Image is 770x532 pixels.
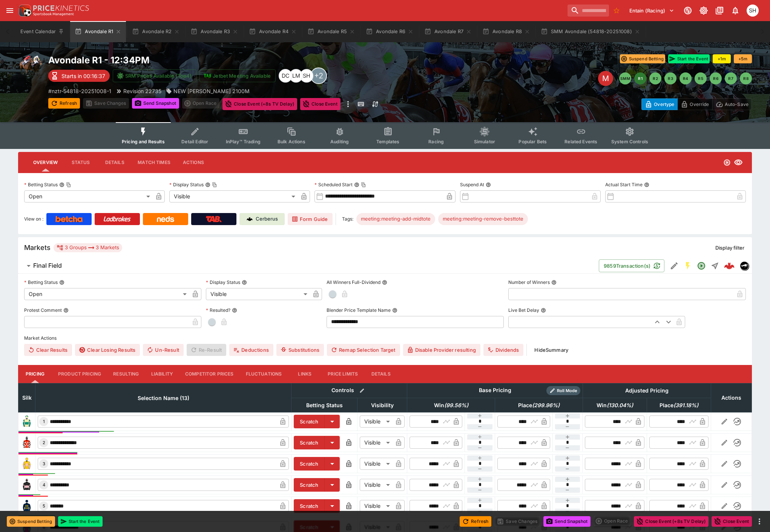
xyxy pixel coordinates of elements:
[543,516,591,527] button: Send Snapshot
[712,516,752,527] button: Close Event
[24,307,62,313] p: Protest Comment
[24,213,43,225] label: View on :
[276,344,324,356] button: Substitutions
[21,500,33,512] img: runner 5
[300,69,313,83] div: Scott Hunt
[564,139,597,144] span: Related Events
[725,100,749,108] p: Auto-Save
[113,69,196,82] button: SRM Prices Available (Top4)
[651,401,707,410] span: Place(391.18%)
[724,261,735,271] img: logo-cerberus--red.svg
[508,307,539,313] p: Live Bet Delay
[483,344,523,356] button: Dividends
[677,98,712,110] button: Override
[356,215,435,223] span: meeting:meeting-add-midtote
[724,261,735,271] div: 4f7b2ce7-e55f-4ecd-8c68-948c2b23be3d
[232,308,237,313] button: Resulted?
[327,279,380,285] p: All Winners Full-Dividend
[460,181,484,188] p: Suspend At
[212,182,217,187] button: Copy To Clipboard
[330,139,349,144] span: Auditing
[673,401,698,410] em: ( 391.18 %)
[594,516,631,526] div: split button
[668,54,710,63] button: Start the Event
[620,54,665,63] button: Suspend Betting
[510,401,568,410] span: Place(299.96%)
[52,365,107,383] button: Product Pricing
[598,71,613,86] div: Edit Meeting
[129,394,198,403] span: Selection Name (13)
[360,479,393,491] div: Visible
[24,288,189,300] div: Open
[690,100,709,108] p: Override
[199,69,276,82] button: Jetbet Meeting Available
[222,98,297,110] button: Close Event (+8s TV Delay)
[24,333,746,344] label: Market Actions
[48,98,80,109] button: Refresh
[75,344,140,356] button: Clear Losing Results
[294,478,325,492] button: Scratch
[583,383,711,398] th: Adjusted Pricing
[747,5,759,17] div: Scott Hunt
[143,344,183,356] button: Un-Result
[41,482,47,488] span: 4
[625,5,679,17] button: Select Tenant
[530,344,573,356] button: HideSummary
[288,365,322,383] button: Links
[740,262,749,270] img: nztr
[33,5,89,11] img: PriceKinetics
[176,153,210,172] button: Actions
[55,216,83,222] img: Betcha
[619,72,631,84] button: SMM
[634,72,646,84] button: R1
[588,401,641,410] span: Win(130.04%)
[242,280,247,285] button: Display Status
[722,258,737,273] a: 4f7b2ce7-e55f-4ecd-8c68-948c2b23be3d
[610,5,623,17] button: No Bookmarks
[61,72,105,80] p: Starts in 00:16:37
[342,213,353,225] label: Tags:
[116,122,654,149] div: Event type filters
[239,213,285,225] a: Cerberus
[695,259,708,273] button: Open
[460,516,491,527] button: Refresh
[66,182,71,187] button: Copy To Clipboard
[361,182,366,187] button: Copy To Clipboard
[59,280,64,285] button: Betting Status
[179,365,240,383] button: Competitor Prices
[64,153,98,172] button: Status
[310,67,327,84] div: +2
[187,344,226,356] span: Re-Result
[644,182,649,187] button: Actual Start Time
[444,401,468,410] em: ( 99.56 %)
[667,259,681,273] button: Edit Detail
[27,153,64,172] button: Overview
[344,98,353,110] button: more
[508,279,550,285] p: Number of Winners
[474,139,495,144] span: Simulator
[710,72,722,84] button: R6
[132,98,179,109] button: Send Snapshot
[21,458,33,470] img: runner 3
[681,259,695,273] button: SGM Enabled
[107,365,145,383] button: Resulting
[204,72,211,80] img: jetbet-logo.svg
[298,401,351,410] span: Betting Status
[697,261,706,270] svg: Open
[294,457,325,471] button: Scratch
[536,21,645,42] button: SMM Avondale (54818-20251008)
[478,21,535,42] button: Avondale R8
[279,69,292,83] div: David Crockford
[357,386,367,396] button: Bulk edit
[206,288,310,300] div: Visible
[713,4,726,17] button: Documentation
[278,139,305,144] span: Bulk Actions
[725,72,737,84] button: R7
[18,383,35,412] th: Silk
[364,365,398,383] button: Details
[206,216,222,222] img: TabNZ
[41,503,47,509] span: 5
[708,259,722,273] button: Straight
[605,181,643,188] p: Actual Start Time
[41,419,46,424] span: 1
